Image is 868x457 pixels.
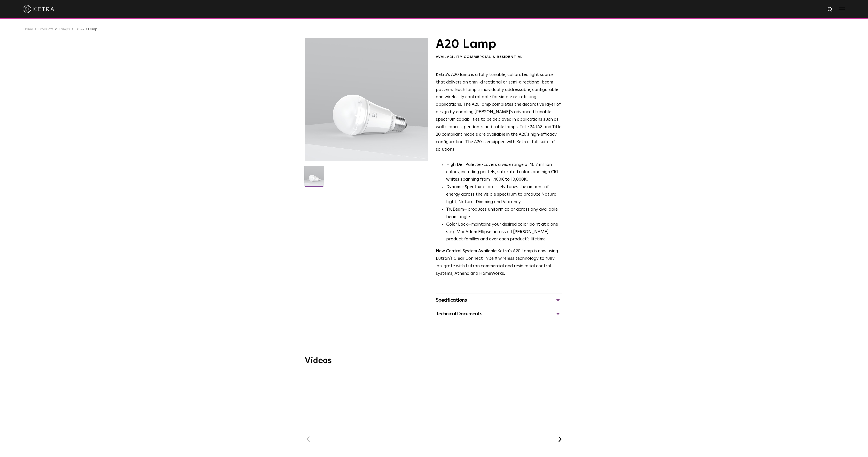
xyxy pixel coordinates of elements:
span: Ketra's A20 lamp is a fully tunable, calibrated light source that delivers an omni-directional or... [436,73,561,152]
img: Hamburger%20Nav.svg [839,6,845,11]
p: covers a wide range of 16.7 million colors, including pastels, saturated colors and high CRI whit... [446,161,562,184]
img: ketra-logo-2019-white [23,5,54,13]
div: Specifications [436,296,562,304]
a: Products [38,27,53,31]
strong: High Def Palette - [446,163,484,167]
strong: TruBeam [446,207,464,212]
strong: Dynamic Spectrum [446,185,484,189]
li: —maintains your desired color point at a one step MacAdam Ellipse across all [PERSON_NAME] produc... [446,221,562,243]
li: —produces uniform color across any available beam angle. [446,206,562,221]
strong: New Control System Available: [436,249,498,253]
button: Previous [305,436,312,443]
button: Next [556,436,563,443]
img: search icon [827,6,834,13]
p: Ketra’s A20 Lamp is now using Lutron’s Clear Connect Type X wireless technology to fully integrat... [436,248,562,278]
li: —precisely tunes the amount of energy across the visible spectrum to produce Natural Light, Natur... [446,184,562,206]
span: Commercial & Residential [464,55,523,59]
div: Technical Documents [436,310,562,318]
a: Home [23,27,33,31]
a: Lamps [59,27,70,31]
h3: Videos [305,357,563,365]
strong: Color Lock [446,222,468,227]
a: A20 Lamp [80,27,97,31]
div: Availability: [436,55,562,60]
img: A20-Lamp-2021-Web-Square [304,166,324,189]
h1: A20 Lamp [436,38,562,51]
